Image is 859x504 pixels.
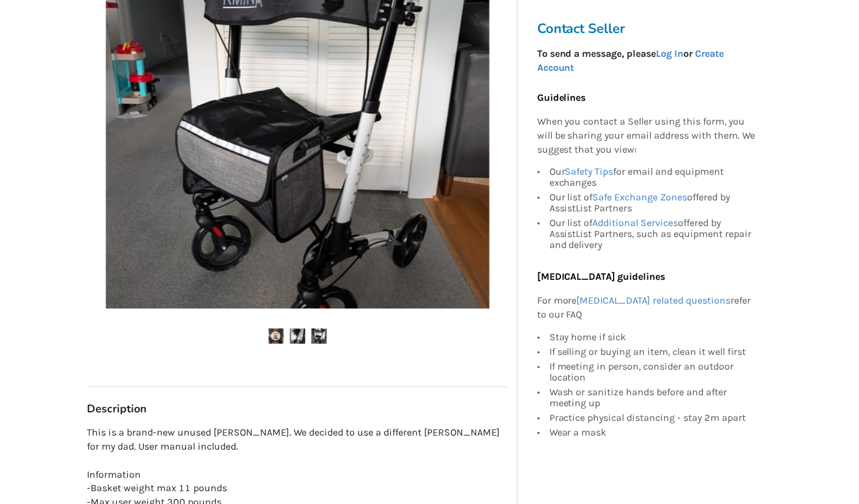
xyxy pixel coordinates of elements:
h3: Description [87,402,508,416]
a: Additional Services [593,217,679,228]
strong: To send a message, please or [537,48,724,73]
h3: Contact Seller [537,20,762,37]
img: kmina upright rollator-walker-mobility-vancouver-assistlist-listing [290,329,305,344]
a: Log In [656,48,684,59]
div: Stay home if sick [549,332,756,345]
p: When you contact a Seller using this form, you will be sharing your email address with them. We s... [537,115,756,157]
div: Our for email and equipment exchanges [549,166,756,190]
a: [MEDICAL_DATA] related questions [577,294,731,306]
img: kmina upright rollator-walker-mobility-vancouver-assistlist-listing [269,329,284,344]
div: Wear a mask [549,425,756,438]
div: Wash or sanitize hands before and after meeting up [549,385,756,411]
img: kmina upright rollator-walker-mobility-vancouver-assistlist-listing [311,329,327,344]
div: If selling or buying an item, clean it well first [549,345,756,359]
div: Practice physical distancing - stay 2m apart [549,411,756,425]
p: For more refer to our FAQ [537,294,756,322]
b: Guidelines [537,92,586,103]
b: [MEDICAL_DATA] guidelines [537,271,666,282]
a: Safety Tips [565,166,614,177]
a: Safe Exchange Zones [593,191,688,203]
div: Our list of offered by AssistList Partners, such as equipment repair and delivery [549,216,756,250]
div: If meeting in person, consider an outdoor location [549,359,756,385]
div: Our list of offered by AssistList Partners [549,190,756,216]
